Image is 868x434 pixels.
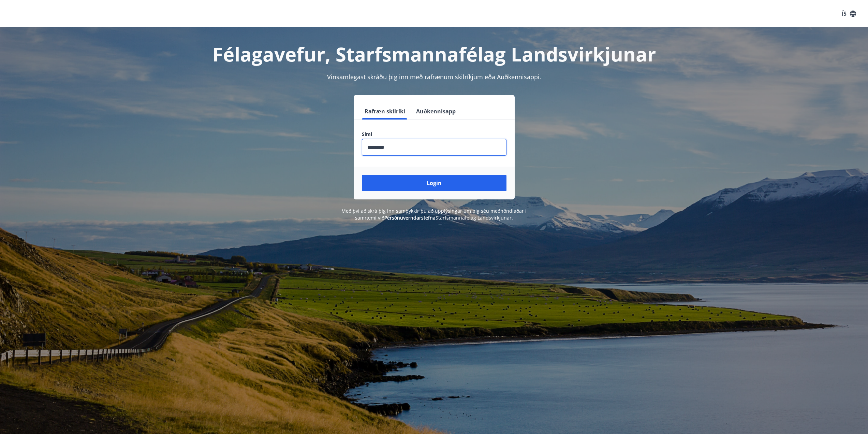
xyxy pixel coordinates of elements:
a: Persónuverndarstefna [384,214,436,221]
span: Með því að skrá þig inn samþykkir þú að upplýsingar um þig séu meðhöndlaðar í samræmi við Starfsm... [341,208,527,221]
button: Rafræn skilríki [362,103,408,120]
button: Auðkennisapp [413,103,458,120]
button: ÍS [838,8,860,20]
span: Vinsamlegast skráðu þig inn með rafrænum skilríkjum eða Auðkennisappi. [327,73,541,81]
label: Sími [362,131,506,138]
button: Login [362,175,506,191]
h1: Félagavefur, Starfsmannafélag Landsvirkjunar [197,41,672,67]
